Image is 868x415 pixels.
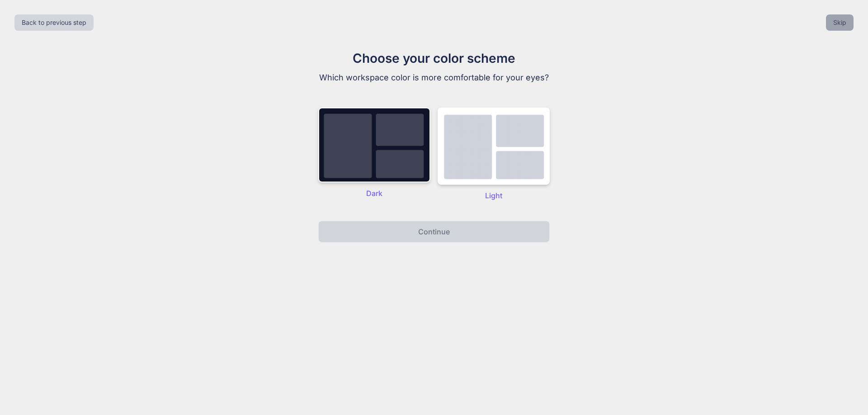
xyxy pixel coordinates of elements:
[826,14,854,31] button: Skip
[14,14,94,31] button: Back to previous step
[438,107,550,185] img: dark
[318,107,430,182] img: dark
[418,226,450,237] p: Continue
[282,49,586,68] h1: Choose your color scheme
[318,188,430,199] p: Dark
[318,221,550,242] button: Continue
[438,190,550,201] p: Light
[282,71,586,84] p: Which workspace color is more comfortable for your eyes?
